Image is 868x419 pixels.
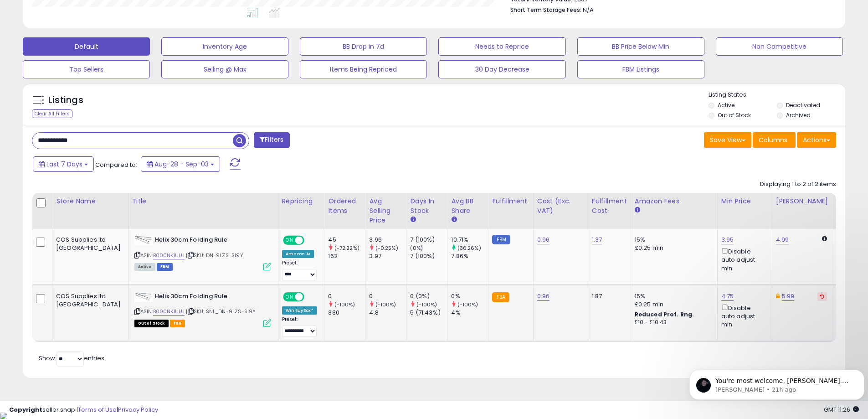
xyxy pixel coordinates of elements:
[577,37,704,56] button: BB Price Below Min
[776,197,830,206] div: [PERSON_NAME]
[457,301,478,308] small: (-100%)
[375,244,398,252] small: (-0.25%)
[134,320,169,327] span: All listings that are currently out of stock and unavailable for purchase on Amazon
[410,216,416,224] small: Days In Stock.
[23,37,150,56] button: Default
[457,244,481,252] small: (36.26%)
[328,236,365,244] div: 45
[635,244,710,252] div: £0.25 min
[118,405,158,414] a: Privacy Policy
[375,301,396,308] small: (-100%)
[797,132,836,148] button: Actions
[134,236,153,245] img: 419xCsZHRRL._SL40_.jpg
[786,111,811,119] label: Archived
[282,260,318,280] div: Preset:
[300,37,427,56] button: BB Drop in 7d
[328,309,365,317] div: 330
[161,37,288,56] button: Inventory Age
[635,236,710,244] div: 15%
[492,292,509,302] small: FBA
[451,252,488,260] div: 7.86%
[753,132,796,148] button: Columns
[141,156,220,172] button: Aug-28 - Sep-03
[721,197,768,206] div: Min Price
[759,135,787,145] span: Columns
[718,111,751,119] label: Out of Stock
[410,236,447,244] div: 7 (100%)
[254,132,289,148] button: Filters
[134,292,153,302] img: 419xCsZHRRL._SL40_.jpg
[33,156,94,172] button: Last 7 Days
[451,197,484,216] div: Avg BB Share
[410,309,447,317] div: 5 (71.43%)
[410,292,447,300] div: 0 (0%)
[134,292,271,326] div: ASIN:
[721,303,765,329] div: Disable auto adjust min
[282,197,321,206] div: Repricing
[438,60,565,78] button: 30 Day Decrease
[369,252,406,260] div: 3.97
[592,292,624,300] div: 1.87
[416,301,437,308] small: (-100%)
[369,236,406,244] div: 3.96
[154,160,209,169] span: Aug-28 - Sep-03
[721,246,765,273] div: Disable auto adjust min
[510,6,581,14] b: Short Term Storage Fees:
[709,91,845,99] p: Listing States:
[134,263,155,271] span: All listings currently available for purchase on Amazon
[170,320,185,327] span: FBA
[9,406,158,414] div: seller snap | |
[282,250,314,258] div: Amazon AI
[369,292,406,300] div: 0
[334,301,355,308] small: (-100%)
[451,292,488,300] div: 0%
[635,292,710,300] div: 15%
[153,308,185,316] a: B000NK1ULU
[718,101,734,109] label: Active
[284,293,295,300] span: ON
[32,109,72,118] div: Clear All Filters
[686,351,868,414] iframe: Intercom notifications message
[635,310,694,318] b: Reduced Prof. Rng.
[161,60,288,78] button: Selling @ Max
[328,252,365,260] div: 162
[282,306,318,315] div: Win BuyBox *
[300,60,427,78] button: Items Being Repriced
[334,244,360,252] small: (-72.22%)
[134,236,271,269] div: ASIN:
[284,237,295,244] span: ON
[635,197,714,206] div: Amazon Fees
[451,236,488,244] div: 10.71%
[583,5,594,14] span: N/A
[157,263,173,271] span: FBM
[438,37,565,56] button: Needs to Reprice
[56,197,124,206] div: Store Name
[153,252,185,259] a: B000NK1ULU
[56,236,121,252] div: COS Supplies ltd [GEOGRAPHIC_DATA]
[451,309,488,317] div: 4%
[56,292,121,309] div: COS Supplies ltd [GEOGRAPHIC_DATA]
[635,300,710,309] div: £0.25 min
[716,37,843,56] button: Non Competitive
[410,244,423,252] small: (0%)
[410,197,443,216] div: Days In Stock
[369,309,406,317] div: 4.8
[23,60,150,78] button: Top Sellers
[635,206,640,214] small: Amazon Fees.
[48,94,83,107] h5: Listings
[592,235,602,244] a: 1.37
[155,236,266,247] b: Helix 30cm Folding Rule
[592,197,627,216] div: Fulfillment Cost
[410,252,447,260] div: 7 (100%)
[78,405,117,414] a: Terms of Use
[39,354,104,362] span: Show: entries
[492,235,510,244] small: FBM
[303,293,317,300] span: OFF
[282,316,318,337] div: Preset:
[328,292,365,300] div: 0
[328,197,361,216] div: Ordered Items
